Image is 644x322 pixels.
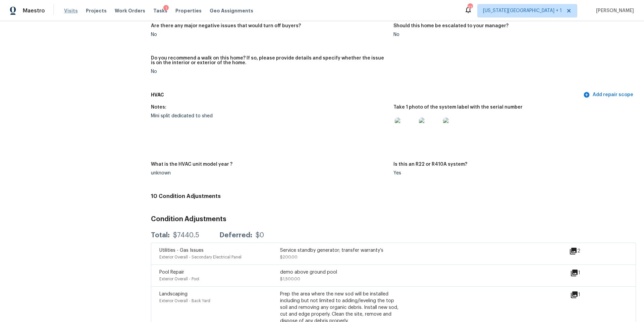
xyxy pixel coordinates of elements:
[151,69,388,74] div: No
[151,216,636,223] h3: Condition Adjustments
[210,7,253,14] span: Geo Assignments
[280,277,300,281] span: $1,500.00
[151,32,388,37] div: No
[151,162,232,167] h5: What is the HVAC unit model year ?
[159,292,187,296] span: Landscaping
[151,232,170,239] div: Total:
[86,7,107,14] span: Projects
[151,56,388,65] h5: Do you recommend a walk on this home? If so, please provide details and specify whether the issue...
[173,232,199,239] div: $7440.5
[151,91,582,98] h5: HVAC
[153,8,167,13] span: Tasks
[582,89,636,101] button: Add repair scope
[570,291,602,299] div: 1
[393,105,523,110] h5: Take 1 photo of the system label with the serial number
[159,270,184,275] span: Pool Repair
[393,24,508,28] h5: Should this home be escalated to your manager?
[23,7,45,14] span: Maestro
[159,277,199,281] span: Exterior Overall - Pool
[280,269,401,276] div: demo above ground pool
[593,7,634,14] span: [PERSON_NAME]
[393,32,631,37] div: No
[151,105,166,110] h5: Notes:
[570,269,602,277] div: 1
[163,5,169,12] div: 1
[159,255,241,259] span: Exterior Overall - Secondary Electrical Panel
[151,193,636,200] h4: 10 Condition Adjustments
[175,7,202,14] span: Properties
[151,24,301,28] h5: Are there any major negative issues that would turn off buyers?
[483,7,562,14] span: [US_STATE][GEOGRAPHIC_DATA] + 1
[393,171,631,175] div: Yes
[151,171,388,175] div: unknown
[159,248,204,253] span: Utilities - Gas Issues
[569,247,602,255] div: 2
[64,7,78,14] span: Visits
[219,232,252,239] div: Deferred:
[280,255,298,259] span: $200.00
[151,114,388,118] div: Mini split dedicated to shed
[585,91,633,99] span: Add repair scope
[256,232,264,239] div: $0
[115,7,145,14] span: Work Orders
[159,299,210,303] span: Exterior Overall - Back Yard
[468,4,472,11] div: 21
[393,162,467,167] h5: Is this an R22 or R410A system?
[280,247,401,254] div: Service standby generator; transfer warranty’s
